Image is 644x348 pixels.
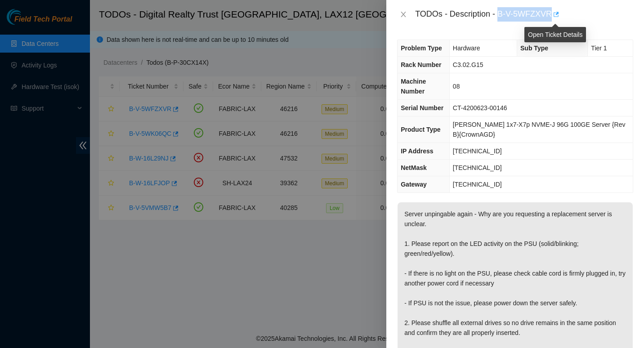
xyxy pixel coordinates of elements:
span: Product Type [401,126,440,133]
span: [TECHNICAL_ID] [453,181,502,188]
span: [PERSON_NAME] 1x7-X7p NVME-J 96G 100GE Server {Rev B}{CrownAGD} [453,121,626,138]
div: TODOs - Description - B-V-5WFZXVR [415,7,633,22]
span: C3.02.G15 [453,61,483,68]
span: Machine Number [401,78,426,95]
span: Serial Number [401,104,443,112]
span: Sub Type [520,45,548,52]
span: Problem Type [401,45,442,52]
span: 08 [453,83,460,90]
span: [TECHNICAL_ID] [453,147,502,155]
span: Rack Number [401,61,441,68]
span: close [400,11,407,18]
span: Tier 1 [591,45,607,52]
span: Gateway [401,181,427,188]
button: Close [397,10,410,19]
span: NetMask [401,164,427,171]
span: IP Address [401,147,433,155]
div: Open Ticket Details [524,27,586,42]
span: CT-4200623-00146 [453,104,507,112]
span: [TECHNICAL_ID] [453,164,502,171]
span: Hardware [453,45,480,52]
